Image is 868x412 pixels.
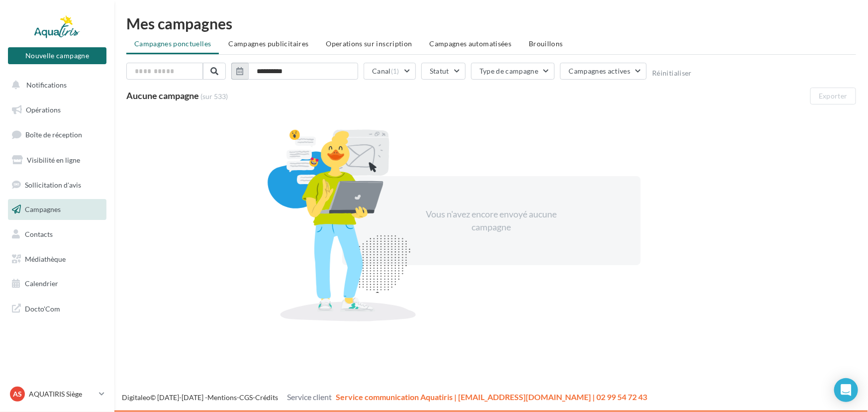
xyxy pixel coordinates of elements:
[8,385,106,404] a: AS AQUATIRIS Siège
[6,124,108,145] a: Boîte de réception
[529,39,563,48] span: Brouillons
[25,180,81,189] span: Sollicitation d'avis
[364,63,416,80] button: Canal(1)
[126,16,856,31] div: Mes campagnes
[228,39,308,48] span: Campagnes publicitaires
[27,156,80,164] span: Visibilité en ligne
[287,392,332,402] span: Service client
[6,100,108,120] a: Opérations
[6,199,108,220] a: Campagnes
[6,75,104,96] button: Notifications
[6,273,108,294] a: Calendrier
[391,67,399,75] span: (1)
[8,47,106,64] button: Nouvelle campagne
[471,63,555,80] button: Type de campagne
[29,389,95,399] p: AQUATIRIS Siège
[26,105,61,114] span: Opérations
[25,130,82,139] span: Boîte de réception
[6,249,108,270] a: Médiathèque
[6,224,108,245] a: Contacts
[25,205,61,213] span: Campagnes
[200,92,228,102] span: (sur 533)
[239,393,253,402] a: CGS
[122,393,150,402] a: Digitaleo
[25,302,60,315] span: Docto'Com
[810,88,856,104] button: Exporter
[430,39,512,48] span: Campagnes automatisées
[421,63,466,80] button: Statut
[26,81,67,89] span: Notifications
[255,393,278,402] a: Crédits
[569,67,630,75] span: Campagnes actives
[6,298,108,319] a: Docto'Com
[326,39,412,48] span: Operations sur inscription
[6,175,108,196] a: Sollicitation d'avis
[25,279,58,288] span: Calendrier
[6,150,108,171] a: Visibilité en ligne
[336,392,647,402] span: Service communication Aquatiris | [EMAIL_ADDRESS][DOMAIN_NAME] | 02 99 54 72 43
[207,393,237,402] a: Mentions
[406,208,577,233] div: Vous n'avez encore envoyé aucune campagne
[25,230,53,238] span: Contacts
[122,393,647,402] span: © [DATE]-[DATE] - - -
[560,63,647,80] button: Campagnes actives
[126,90,199,101] span: Aucune campagne
[25,255,66,263] span: Médiathèque
[652,69,692,77] button: Réinitialiser
[834,378,858,402] div: Open Intercom Messenger
[13,389,22,399] span: AS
